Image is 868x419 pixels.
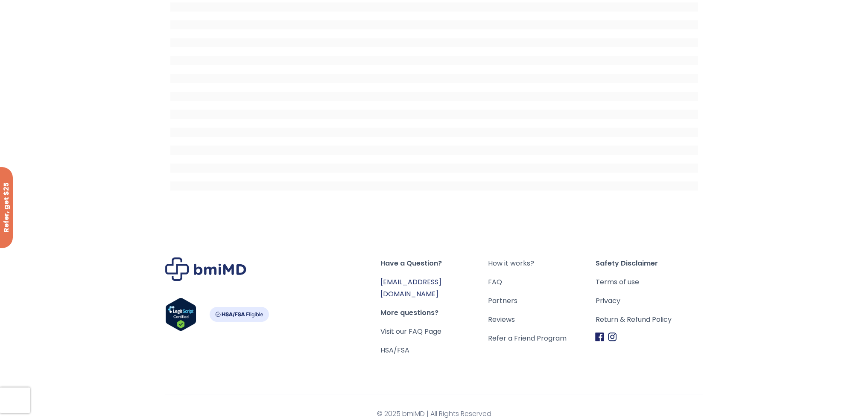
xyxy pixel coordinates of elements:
[209,307,269,322] img: HSA-FSA
[595,257,703,269] span: Safety Disclaimer
[380,307,488,319] span: More questions?
[595,276,703,288] a: Terms of use
[380,257,488,269] span: Have a Question?
[380,345,409,355] a: HSA/FSA
[488,332,595,344] a: Refer a Friend Program
[488,314,595,326] a: Reviews
[488,295,595,307] a: Partners
[595,332,604,341] img: Facebook
[380,327,441,336] a: Visit our FAQ Page
[488,257,595,269] a: How it works?
[595,314,703,326] a: Return & Refund Policy
[165,257,246,281] img: Brand Logo
[380,277,441,299] a: [EMAIL_ADDRESS][DOMAIN_NAME]
[488,276,595,288] a: FAQ
[595,295,703,307] a: Privacy
[165,298,196,331] img: Verify Approval for www.bmimd.com
[608,332,617,341] img: Instagram
[165,298,196,335] a: Verify LegitScript Approval for www.bmimd.com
